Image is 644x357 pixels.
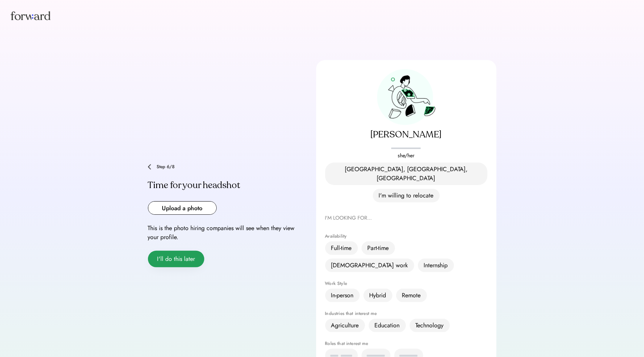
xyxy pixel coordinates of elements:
[148,251,204,267] button: I'll do this later
[325,214,487,223] div: I'M LOOKING FOR...
[325,145,487,152] div: placeholder
[325,341,487,346] div: Roles that interest me
[331,244,352,253] div: Full-time
[331,321,359,330] div: Agriculture
[402,291,421,300] div: Remote
[148,224,298,242] div: This is the photo hiring companies will see when they view your profile.
[325,311,487,316] div: Industries that interest me
[379,191,434,200] div: I'm willing to relocate
[325,234,487,238] div: Availability
[148,164,151,170] img: chevron-left.png
[148,179,298,191] div: Time for your headshot
[368,244,389,253] div: Part-time
[370,291,386,300] div: Hybrid
[331,261,408,270] div: [DEMOGRAPHIC_DATA] work
[375,321,400,330] div: Education
[331,291,354,300] div: In-person
[331,165,481,183] div: [GEOGRAPHIC_DATA], [GEOGRAPHIC_DATA], [GEOGRAPHIC_DATA]
[325,152,487,160] div: she/her
[9,4,52,27] img: Forward logo
[157,164,298,169] div: Step 6/8
[424,261,448,270] div: Internship
[377,69,436,125] img: preview-avatar.png
[416,321,444,330] div: Technology
[325,129,487,141] div: [PERSON_NAME]
[325,281,487,286] div: Work Style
